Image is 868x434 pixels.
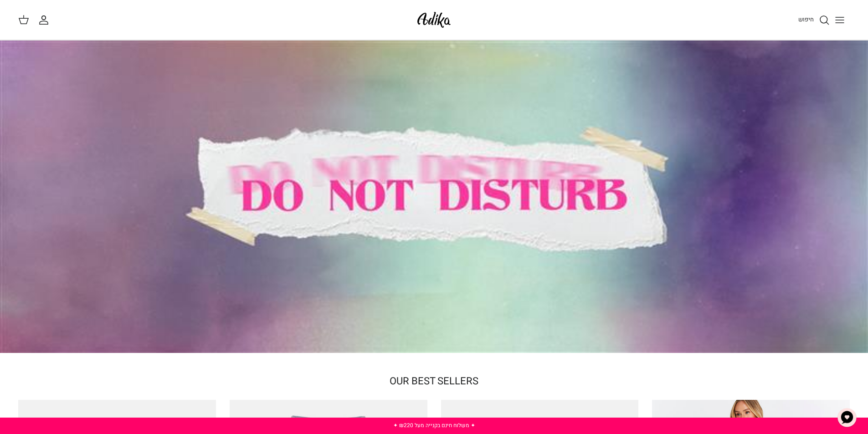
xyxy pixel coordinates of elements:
[390,374,478,388] a: OUR BEST SELLERS
[415,9,453,31] img: Adika IL
[798,15,830,26] a: חיפוש
[38,15,53,26] a: החשבון שלי
[830,10,850,30] button: Toggle menu
[833,404,861,431] button: צ'אט
[393,421,475,429] a: ✦ משלוח חינם בקנייה מעל ₪220 ✦
[798,15,814,24] span: חיפוש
